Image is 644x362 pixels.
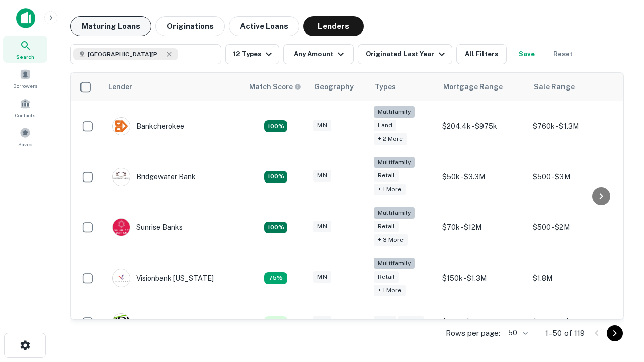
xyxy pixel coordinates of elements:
button: Originated Last Year [358,44,452,64]
div: Multifamily [374,157,415,168]
button: Go to next page [607,325,623,341]
th: Mortgage Range [437,73,528,101]
td: $1.8M [528,253,618,304]
img: picture [113,269,130,287]
td: $500 - $2M [528,202,618,253]
button: All Filters [456,44,507,64]
div: Multifamily [374,207,415,219]
button: 12 Types [225,44,279,64]
span: Borrowers [13,82,37,90]
div: Types [375,81,396,93]
button: Any Amount [283,44,354,64]
img: picture [113,118,130,135]
div: Matching Properties: 22, hasApolloMatch: undefined [264,171,287,183]
div: MN [313,221,331,232]
button: Save your search to get updates of matches that match your search criteria. [511,44,543,64]
a: Search [3,36,47,63]
div: MN [313,316,331,327]
img: picture [113,219,130,236]
div: Matching Properties: 13, hasApolloMatch: undefined [264,272,287,284]
a: Borrowers [3,65,47,92]
div: Matching Properties: 31, hasApolloMatch: undefined [264,222,287,234]
div: Land [374,316,396,327]
a: Saved [3,123,47,150]
div: Retail [374,221,399,232]
th: Geography [308,73,369,101]
div: Capitalize uses an advanced AI algorithm to match your search with the best lender. The match sco... [249,81,301,93]
div: Matching Properties: 18, hasApolloMatch: undefined [264,120,287,132]
button: Lenders [303,16,364,36]
td: $760k - $1.3M [528,101,618,152]
td: $150k - $1.3M [437,253,528,304]
th: Lender [102,73,243,101]
div: Matching Properties: 10, hasApolloMatch: undefined [264,316,287,328]
a: Contacts [3,94,47,121]
div: Lender [108,81,132,93]
p: 1–50 of 119 [545,327,585,339]
td: $204.4k - $975k [437,101,528,152]
div: Multifamily [374,106,415,118]
span: Search [16,53,34,61]
iframe: Chat Widget [594,282,644,330]
div: Visionbank [US_STATE] [112,269,214,287]
span: Saved [18,140,33,148]
th: Types [369,73,437,101]
button: Originations [155,16,225,36]
div: Originated Last Year [366,48,448,60]
td: $70k - $12M [437,202,528,253]
div: MN [313,271,331,283]
p: Rows per page: [446,327,500,339]
td: $50k - $3.3M [437,152,528,203]
div: + 3 more [374,234,408,246]
div: MN [313,120,331,131]
button: Active Loans [229,16,299,36]
th: Sale Range [528,73,618,101]
span: Contacts [15,111,35,119]
img: picture [113,168,130,186]
div: Multifamily [374,258,415,269]
div: 50 [504,326,529,340]
div: [GEOGRAPHIC_DATA] [112,313,211,331]
div: Bridgewater Bank [112,168,196,186]
div: Sale Range [534,81,575,93]
div: + 1 more [374,285,406,296]
div: Land [374,120,396,131]
button: Maturing Loans [70,16,151,36]
div: Sunrise Banks [112,218,183,236]
div: MN [313,170,331,182]
button: Reset [547,44,579,64]
th: Capitalize uses an advanced AI algorithm to match your search with the best lender. The match sco... [243,73,308,101]
img: picture [113,314,130,331]
td: $3.1M - $16.1M [437,303,528,341]
td: $394.7k - $3.6M [528,303,618,341]
div: Retail [374,170,399,182]
div: Mortgage Range [443,81,503,93]
div: + 2 more [374,133,407,145]
div: + 1 more [374,184,406,195]
div: Bankcherokee [112,117,184,135]
div: Geography [314,81,354,93]
h6: Match Score [249,81,299,93]
img: capitalize-icon.png [16,8,35,28]
div: Retail [374,271,399,283]
td: $500 - $3M [528,152,618,203]
div: Retail [398,316,424,327]
span: [GEOGRAPHIC_DATA][PERSON_NAME], [GEOGRAPHIC_DATA], [GEOGRAPHIC_DATA] [88,50,163,59]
